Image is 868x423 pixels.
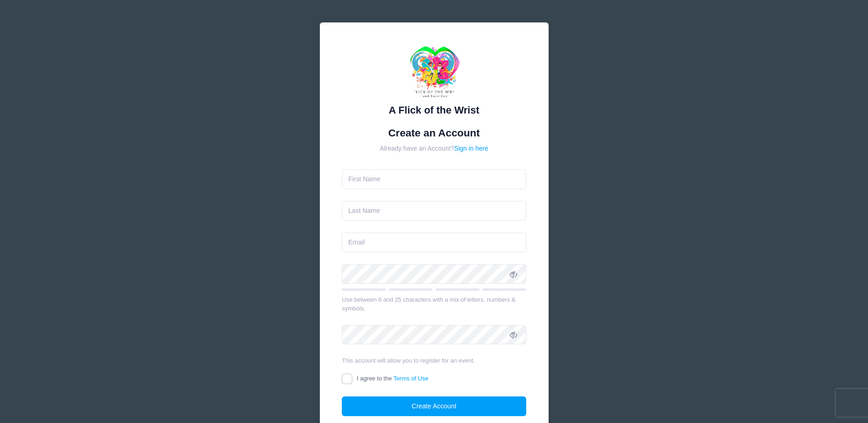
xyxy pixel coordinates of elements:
[342,233,526,252] input: Email
[342,144,526,153] div: Already have an Account?
[342,356,526,365] div: This account will allow you to register for an event.
[342,201,526,221] input: Last Name
[342,127,526,139] h1: Create an Account
[454,145,488,152] a: Sign in here
[407,45,462,100] img: A Flick of the Wrist
[357,375,428,382] span: I agree to the
[342,169,526,189] input: First Name
[342,103,526,118] div: A Flick of the Wrist
[342,295,526,313] div: Use between 6 and 25 characters with a mix of letters, numbers & symbols.
[342,374,352,384] input: I agree to theTerms of Use
[394,375,429,382] a: Terms of Use
[342,396,526,416] button: Create Account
